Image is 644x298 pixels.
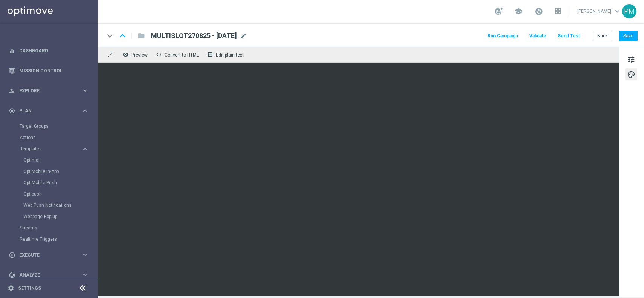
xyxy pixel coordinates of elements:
[121,50,151,60] button: remove_red_eye Preview
[20,132,97,143] div: Actions
[164,52,199,58] span: Convert to HTML
[528,31,547,41] button: Validate
[19,89,81,93] span: Explore
[20,143,97,222] div: Templates
[8,108,89,114] button: gps_fixed Plan keyboard_arrow_right
[593,31,612,41] button: Back
[8,272,89,278] button: track_changes Analyze keyboard_arrow_right
[23,202,78,208] a: Web Push Notifications
[514,7,523,15] span: school
[81,107,89,114] i: keyboard_arrow_right
[154,50,202,60] button: code Convert to HTML
[8,48,89,54] button: equalizer Dashboard
[625,53,637,65] button: tune
[81,251,89,258] i: keyboard_arrow_right
[9,87,15,94] i: person_search
[20,146,89,152] button: Templates keyboard_arrow_right
[19,41,89,61] a: Dashboard
[19,109,81,113] span: Plan
[9,61,89,81] div: Mission Control
[207,52,213,58] i: receipt
[8,88,89,94] button: person_search Explore keyboard_arrow_right
[627,70,635,79] span: palette
[9,107,15,114] i: gps_fixed
[81,271,89,278] i: keyboard_arrow_right
[8,252,89,258] button: play_circle_outline Execute keyboard_arrow_right
[9,87,81,94] div: Explore
[529,33,546,38] span: Validate
[20,121,97,132] div: Target Groups
[23,166,97,177] div: OptiMobile In-App
[216,52,244,58] span: Edit plain text
[123,52,129,58] i: remove_red_eye
[20,147,74,151] span: Templates
[19,61,89,81] a: Mission Control
[20,236,78,242] a: Realtime Triggers
[23,154,97,166] div: Optimail
[9,252,15,258] i: play_circle_outline
[205,50,247,60] button: receipt Edit plain text
[151,31,237,40] span: MULTISLOT270825 - 2025-08-27
[23,211,97,222] div: Webpage Pop-up
[9,272,81,278] div: Analyze
[20,234,97,245] div: Realtime Triggers
[23,188,97,200] div: Optipush
[23,168,78,174] a: OptiMobile In-App
[8,68,89,74] button: Mission Control
[156,52,162,58] span: code
[486,31,519,41] button: Run Campaign
[19,273,81,277] span: Analyze
[9,47,15,54] i: equalizer
[20,225,78,231] a: Streams
[556,31,581,41] button: Send Test
[576,6,622,17] a: [PERSON_NAME]keyboard_arrow_down
[8,285,14,292] i: settings
[627,55,635,64] span: tune
[19,253,81,257] span: Execute
[622,4,636,18] div: PM
[619,31,638,41] button: Save
[81,145,89,153] i: keyboard_arrow_right
[18,286,41,290] a: Settings
[81,87,89,94] i: keyboard_arrow_right
[9,107,81,114] div: Plan
[613,7,621,15] span: keyboard_arrow_down
[117,30,128,41] i: keyboard_arrow_up
[625,68,637,80] button: palette
[23,177,97,188] div: OptiMobile Push
[20,222,97,234] div: Streams
[23,200,97,211] div: Web Push Notifications
[20,147,81,151] div: Templates
[20,123,78,129] a: Target Groups
[131,52,148,58] span: Preview
[23,180,78,186] a: OptiMobile Push
[23,157,78,163] a: Optimail
[20,134,78,141] a: Actions
[240,32,247,39] span: mode_edit
[23,214,78,220] a: Webpage Pop-up
[23,191,78,197] a: Optipush
[9,252,81,258] div: Execute
[9,41,89,61] div: Dashboard
[9,272,15,278] i: track_changes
